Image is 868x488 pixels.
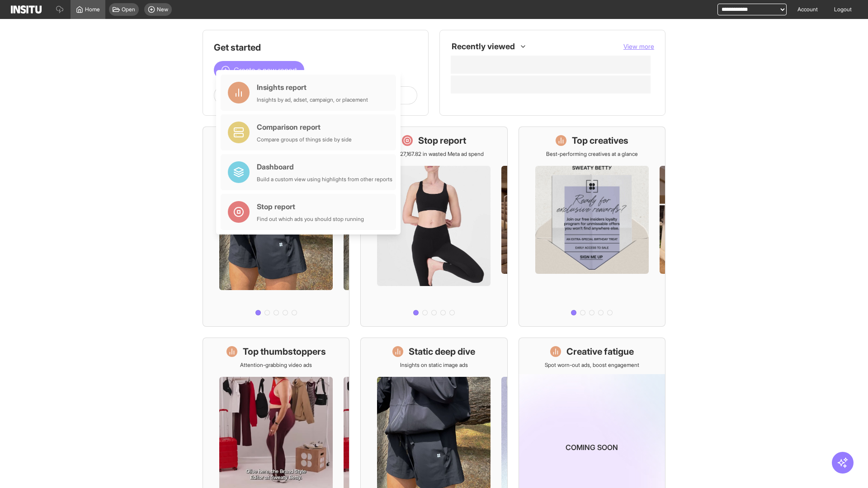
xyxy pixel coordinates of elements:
p: Insights on static image ads [400,361,468,369]
img: Logo [11,5,42,14]
span: Home [85,6,100,13]
div: Insights report [257,82,368,93]
div: Find out which ads you should stop running [257,216,364,223]
h1: Top creatives [572,134,628,147]
p: Best-performing creatives at a glance [546,150,638,158]
div: Comparison report [257,122,352,132]
div: Stop report [257,201,364,212]
p: Save £27,167.82 in wasted Meta ad spend [384,150,484,158]
span: View more [623,42,654,50]
h1: Get started [214,41,417,54]
div: Compare groups of things side by side [257,136,352,143]
div: Dashboard [257,161,392,172]
a: What's live nowSee all active ads instantly [203,127,349,327]
span: New [157,6,168,13]
span: Create a new report [234,65,297,75]
h1: Top thumbstoppers [243,345,326,358]
button: View more [623,42,654,51]
div: Insights by ad, adset, campaign, or placement [257,96,368,103]
a: Top creativesBest-performing creatives at a glance [519,127,665,327]
div: Build a custom view using highlights from other reports [257,176,392,183]
a: Stop reportSave £27,167.82 in wasted Meta ad spend [360,127,507,327]
h1: Static deep dive [409,345,475,358]
button: Create a new report [214,61,304,79]
p: Attention-grabbing video ads [240,361,312,369]
h1: Stop report [418,134,466,147]
span: Open [122,6,135,13]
